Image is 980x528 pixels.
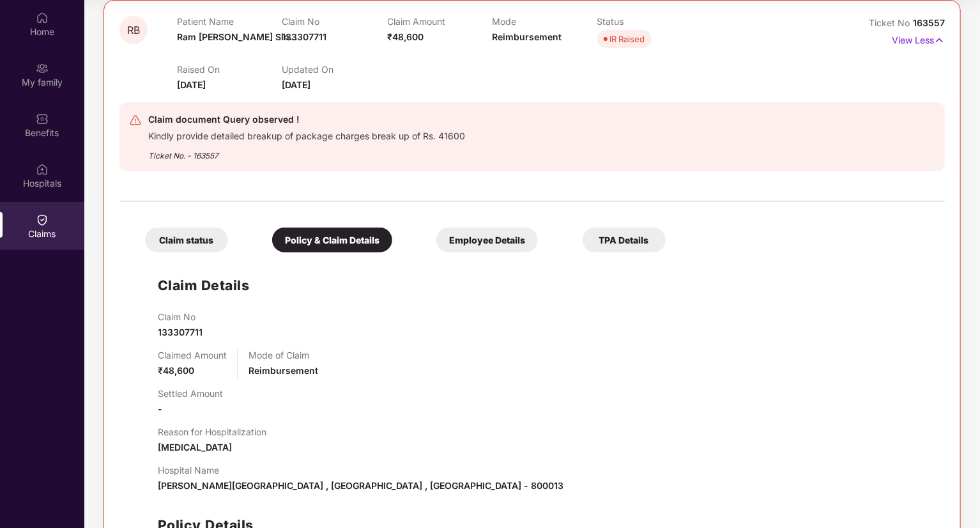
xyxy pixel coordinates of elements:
[158,311,203,322] p: Claim No
[177,79,206,90] span: [DATE]
[282,79,310,90] span: [DATE]
[148,142,465,162] div: Ticket No. - 163557
[158,426,266,437] p: Reason for Hospitalization
[36,113,49,125] img: svg+xml;base64,PHN2ZyBpZD0iQmVuZWZpdHMiIHhtbG5zPSJodHRwOi8vd3d3LnczLm9yZy8yMDAwL3N2ZyIgd2lkdGg9Ij...
[36,62,49,75] img: svg+xml;base64,PHN2ZyB3aWR0aD0iMjAiIGhlaWdodD0iMjAiIHZpZXdCb3g9IjAgMCAyMCAyMCIgZmlsbD0ibm9uZSIgeG...
[158,388,223,399] p: Settled Amount
[158,350,227,361] p: Claimed Amount
[129,114,142,127] img: svg+xml;base64,PHN2ZyB4bWxucz0iaHR0cDovL3d3dy53My5vcmcvMjAwMC9zdmciIHdpZHRoPSIyNCIgaGVpZ2h0PSIyNC...
[148,127,465,142] div: Kindly provide detailed breakup of package charges break up of Rs. 41600
[158,275,250,296] h1: Claim Details
[282,16,387,27] p: Claim No
[869,17,913,28] span: Ticket No
[158,480,563,491] span: [PERSON_NAME][GEOGRAPHIC_DATA] , [GEOGRAPHIC_DATA] , [GEOGRAPHIC_DATA] - 800013
[892,30,945,47] p: View Less
[158,403,162,414] span: -
[436,228,538,252] div: Employee Details
[913,17,945,28] span: 163557
[597,16,702,27] p: Status
[177,64,282,75] p: Raised On
[158,465,563,476] p: Hospital Name
[148,112,465,127] div: Claim document Query observed !
[282,31,326,42] span: 133307711
[158,327,203,338] span: 133307711
[36,163,49,176] img: svg+xml;base64,PHN2ZyBpZD0iSG9zcGl0YWxzIiB4bWxucz0iaHR0cDovL3d3dy53My5vcmcvMjAwMC9zdmciIHdpZHRoPS...
[492,16,597,27] p: Mode
[36,12,49,24] img: svg+xml;base64,PHN2ZyBpZD0iSG9tZSIgeG1sbnM9Imh0dHA6Ly93d3cudzMub3JnLzIwMDAvc3ZnIiB3aWR0aD0iMjAiIG...
[249,365,318,376] span: Reimbursement
[249,350,318,361] p: Mode of Claim
[158,442,232,453] span: [MEDICAL_DATA]
[492,31,562,42] span: Reimbursement
[610,33,645,45] div: IR Raised
[387,31,424,42] span: ₹48,600
[158,365,194,376] span: ₹48,600
[145,228,228,252] div: Claim status
[36,214,49,226] img: svg+xml;base64,PHN2ZyBpZD0iQ2xhaW0iIHhtbG5zPSJodHRwOi8vd3d3LnczLm9yZy8yMDAwL3N2ZyIgd2lkdGg9IjIwIi...
[272,228,392,252] div: Policy & Claim Details
[127,25,140,36] span: RB
[387,16,492,27] p: Claim Amount
[934,33,945,47] img: svg+xml;base64,PHN2ZyB4bWxucz0iaHR0cDovL3d3dy53My5vcmcvMjAwMC9zdmciIHdpZHRoPSIxNyIgaGVpZ2h0PSIxNy...
[177,16,282,27] p: Patient Name
[583,228,666,252] div: TPA Details
[282,64,387,75] p: Updated On
[177,31,297,42] span: Ram [PERSON_NAME] Sin...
